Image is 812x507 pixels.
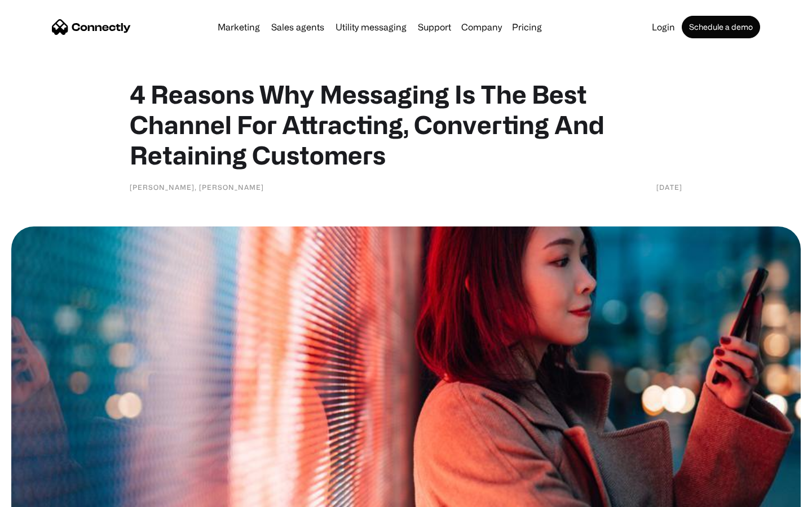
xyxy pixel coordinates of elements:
ul: Language list [23,487,68,503]
a: Login [647,23,679,32]
a: Schedule a demo [682,16,760,38]
a: Utility messaging [331,23,411,32]
aside: Language selected: English [11,487,68,503]
div: [PERSON_NAME], [PERSON_NAME] [130,181,264,193]
div: Company [458,19,505,35]
a: Pricing [507,23,546,32]
a: Sales agents [267,23,329,32]
div: Company [461,19,502,35]
a: home [52,19,131,35]
a: Marketing [213,23,264,32]
div: [DATE] [656,181,682,193]
h1: 4 Reasons Why Messaging Is The Best Channel For Attracting, Converting And Retaining Customers [130,79,682,170]
a: Support [413,23,456,32]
